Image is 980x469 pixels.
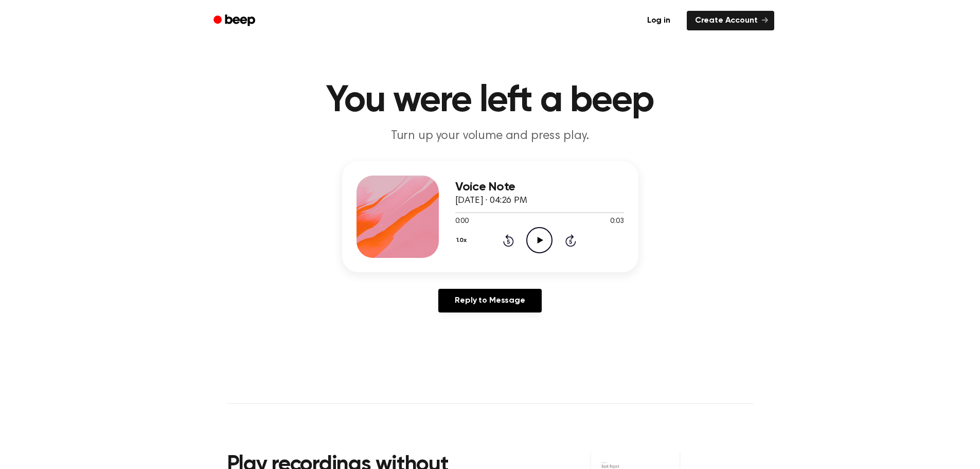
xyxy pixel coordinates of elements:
span: [DATE] · 04:26 PM [455,196,527,205]
h1: You were left a beep [227,82,754,119]
span: 0:00 [455,216,469,227]
p: Turn up your volume and press play. [293,128,688,145]
a: Reply to Message [438,289,541,312]
h3: Voice Note [455,180,624,194]
a: Log in [637,9,681,32]
button: 1.0x [455,232,471,249]
span: 0:03 [610,216,623,227]
a: Create Account [687,11,774,30]
a: Beep [206,11,264,31]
